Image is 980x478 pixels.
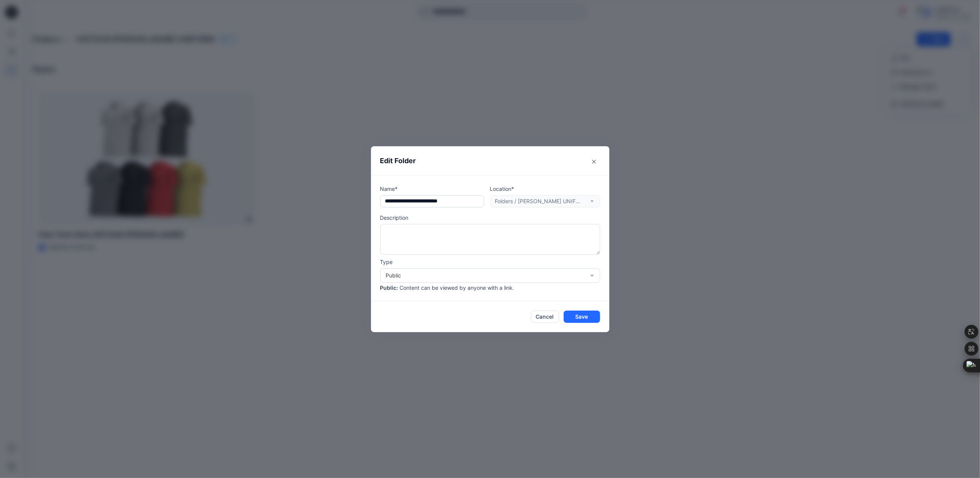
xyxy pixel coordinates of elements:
[564,311,600,323] button: Save
[386,271,585,279] div: Public
[588,155,600,168] button: Close
[371,146,609,175] header: Edit Folder
[490,185,600,193] p: Location*
[380,284,398,292] p: Public :
[380,185,484,193] p: Name*
[380,258,600,266] p: Type
[380,214,600,222] p: Description
[400,284,514,292] p: Content can be viewed by anyone with a link.
[531,311,559,323] button: Cancel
